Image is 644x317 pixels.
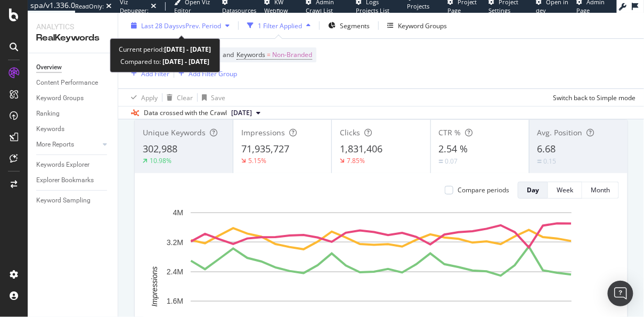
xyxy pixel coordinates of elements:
[150,156,172,165] div: 10.98%
[324,17,374,34] button: Segments
[36,77,110,88] a: Content Performance
[127,89,158,106] button: Apply
[141,93,158,102] div: Apply
[458,185,509,194] div: Compare periods
[162,89,193,106] button: Clear
[75,2,104,11] div: ReadOnly:
[36,175,94,186] div: Explorer Bookmarks
[167,297,183,306] text: 1.6M
[537,127,583,137] span: Avg. Position
[179,21,221,30] span: vs Prev. Period
[582,182,619,199] button: Month
[211,93,225,102] div: Save
[141,21,179,30] span: Last 28 Days
[439,160,443,163] img: Equal
[141,69,169,78] div: Add Filter
[36,108,110,119] a: Ranking
[445,157,458,166] div: 0.07
[161,57,209,66] b: [DATE] - [DATE]
[248,156,266,165] div: 5.15%
[189,69,237,78] div: Add Filter Group
[267,50,271,59] span: =
[227,107,265,119] button: [DATE]
[544,157,557,166] div: 0.15
[548,182,582,199] button: Week
[340,127,360,137] span: Clicks
[347,156,365,165] div: 7.85%
[120,55,209,68] div: Compared to:
[439,127,461,137] span: CTR %
[407,2,429,19] span: Projects List
[340,142,382,155] span: 1,831,406
[198,89,225,106] button: Save
[223,6,257,14] span: Datasources
[36,124,64,135] div: Keywords
[173,208,183,217] text: 4M
[36,62,62,73] div: Overview
[272,47,312,62] span: Non-Branded
[36,175,110,186] a: Explorer Bookmarks
[36,139,100,150] a: More Reports
[549,89,635,106] button: Switch back to Simple mode
[527,185,539,194] div: Day
[150,266,159,306] text: Impressions
[237,50,265,59] span: Keywords
[36,139,74,150] div: More Reports
[340,21,370,30] span: Segments
[36,159,89,170] div: Keywords Explorer
[167,238,183,247] text: 3.2M
[223,50,234,59] span: and
[383,17,451,34] button: Keyword Groups
[36,93,110,104] a: Keyword Groups
[36,195,91,206] div: Keyword Sampling
[608,281,633,306] div: Open Intercom Messenger
[553,93,635,102] div: Switch back to Simple mode
[143,127,206,137] span: Unique Keywords
[127,67,169,80] button: Add Filter
[119,43,211,55] div: Current period:
[537,160,542,163] img: Equal
[36,93,84,104] div: Keyword Groups
[36,159,110,170] a: Keywords Explorer
[241,127,285,137] span: Impressions
[36,32,109,44] div: RealKeywords
[398,21,447,30] div: Keyword Groups
[439,142,468,155] span: 2.54 %
[518,182,548,199] button: Day
[557,185,573,194] div: Week
[36,124,110,135] a: Keywords
[36,108,60,119] div: Ranking
[177,93,193,102] div: Clear
[231,108,252,118] span: 2025 Aug. 7th
[127,17,234,34] button: Last 28 DaysvsPrev. Period
[167,267,183,276] text: 2.4M
[258,21,302,30] div: 1 Filter Applied
[241,142,289,155] span: 71,935,727
[36,21,109,32] div: Analytics
[144,108,227,118] div: Data crossed with the Crawl
[591,185,610,194] div: Month
[36,77,98,88] div: Content Performance
[243,17,315,34] button: 1 Filter Applied
[36,195,110,206] a: Keyword Sampling
[537,142,556,155] span: 6.68
[164,45,211,54] b: [DATE] - [DATE]
[174,67,237,80] button: Add Filter Group
[36,62,110,73] a: Overview
[143,142,177,155] span: 302,988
